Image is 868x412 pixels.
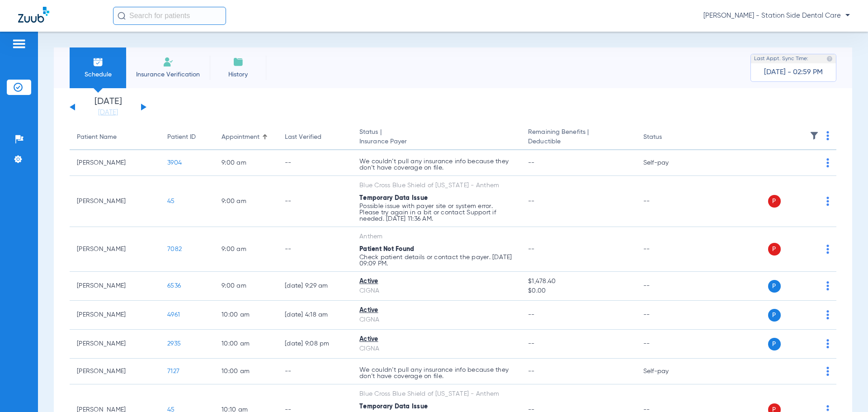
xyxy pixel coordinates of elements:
[764,68,823,77] span: [DATE] - 02:59 PM
[528,137,628,147] span: Deductible
[278,176,352,227] td: --
[359,315,514,325] div: CIGNA
[636,176,697,227] td: --
[233,57,244,67] img: History
[12,38,26,49] img: hamburger-icon
[278,301,352,330] td: [DATE] 4:18 AM
[359,306,514,315] div: Active
[636,125,697,150] th: Status
[359,389,514,399] div: Blue Cross Blue Shield of [US_STATE] - Anthem
[703,11,850,20] span: [PERSON_NAME] - Station Side Dental Care
[528,312,535,318] span: --
[359,254,514,267] p: Check patient details or contact the payer. [DATE] 09:09 PM.
[826,339,829,348] img: group-dot-blue.svg
[70,301,160,330] td: [PERSON_NAME]
[81,108,135,117] a: [DATE]
[167,160,182,166] span: 3904
[285,133,345,142] div: Last Verified
[528,246,535,252] span: --
[768,195,781,208] span: P
[768,338,781,350] span: P
[528,198,535,204] span: --
[93,57,104,67] img: Schedule
[826,197,829,206] img: group-dot-blue.svg
[214,176,278,227] td: 9:00 AM
[810,131,819,140] img: filter.svg
[167,283,181,289] span: 6536
[768,243,781,256] span: P
[359,158,514,171] p: We couldn’t pull any insurance info because they don’t have coverage on file.
[359,137,514,147] span: Insurance Payer
[167,341,181,347] span: 2935
[768,280,781,293] span: P
[826,56,833,62] img: last sync help info
[278,330,352,359] td: [DATE] 9:08 PM
[70,272,160,301] td: [PERSON_NAME]
[81,97,135,117] li: [DATE]
[70,227,160,272] td: [PERSON_NAME]
[222,133,259,142] div: Appointment
[826,281,829,290] img: group-dot-blue.svg
[76,70,119,79] span: Schedule
[278,272,352,301] td: [DATE] 9:29 AM
[826,310,829,319] img: group-dot-blue.svg
[359,344,514,354] div: CIGNA
[214,301,278,330] td: 10:00 AM
[528,160,535,166] span: --
[167,246,182,252] span: 7082
[278,359,352,384] td: --
[826,367,829,376] img: group-dot-blue.svg
[359,232,514,242] div: Anthem
[636,150,697,176] td: Self-pay
[70,359,160,384] td: [PERSON_NAME]
[70,330,160,359] td: [PERSON_NAME]
[118,12,126,20] img: Search Icon
[528,277,628,286] span: $1,478.40
[214,150,278,176] td: 9:00 AM
[163,57,174,67] img: Manual Insurance Verification
[167,198,175,204] span: 45
[528,341,535,347] span: --
[826,131,829,140] img: group-dot-blue.svg
[214,272,278,301] td: 9:00 AM
[18,7,49,23] img: Zuub Logo
[167,133,196,142] div: Patient ID
[636,330,697,359] td: --
[636,227,697,272] td: --
[754,54,808,63] span: Last Appt. Sync Time:
[77,133,117,142] div: Patient Name
[167,368,179,374] span: 7127
[222,133,270,142] div: Appointment
[77,133,153,142] div: Patient Name
[768,309,781,322] span: P
[278,227,352,272] td: --
[352,125,521,150] th: Status |
[214,227,278,272] td: 9:00 AM
[359,367,514,379] p: We couldn’t pull any insurance info because they don’t have coverage on file.
[636,272,697,301] td: --
[359,403,428,410] span: Temporary Data Issue
[214,359,278,384] td: 10:00 AM
[528,286,628,296] span: $0.00
[636,301,697,330] td: --
[826,158,829,167] img: group-dot-blue.svg
[359,277,514,286] div: Active
[113,7,226,25] input: Search for patients
[359,203,514,222] p: Possible issue with payer site or system error. Please try again in a bit or contact Support if n...
[70,176,160,227] td: [PERSON_NAME]
[359,286,514,296] div: CIGNA
[285,133,321,142] div: Last Verified
[70,150,160,176] td: [PERSON_NAME]
[359,335,514,344] div: Active
[217,70,259,79] span: History
[359,195,428,201] span: Temporary Data Issue
[278,150,352,176] td: --
[359,246,414,252] span: Patient Not Found
[528,368,535,374] span: --
[359,181,514,190] div: Blue Cross Blue Shield of [US_STATE] - Anthem
[521,125,636,150] th: Remaining Benefits |
[167,312,180,318] span: 4961
[214,330,278,359] td: 10:00 AM
[826,245,829,254] img: group-dot-blue.svg
[167,133,207,142] div: Patient ID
